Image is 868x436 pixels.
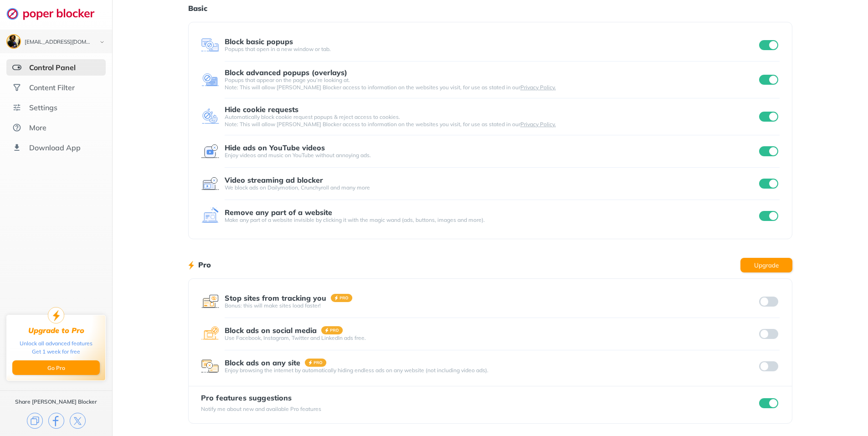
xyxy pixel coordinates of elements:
img: features-selected.svg [12,63,21,72]
img: ACg8ocIHIVeOm7w_t-qf7-1hME0yk4hn7IOnafZYv6FhvlazlH4hbkuF=s96-c [7,35,20,48]
img: settings.svg [12,103,21,112]
div: Bonus: this will make sites load faster! [225,302,758,309]
div: More [29,123,46,132]
div: Get 1 week for free [32,348,80,356]
img: feature icon [201,108,219,126]
img: feature icon [201,292,219,311]
img: feature icon [201,142,219,160]
img: x.svg [70,413,86,429]
div: Notify me about new and available Pro features [201,405,321,413]
div: Enjoy videos and music on YouTube without annoying ads. [225,152,758,159]
div: Settings [29,103,57,112]
img: download-app.svg [12,143,21,152]
img: facebook.svg [48,413,64,429]
div: Block ads on any site [225,359,300,367]
div: Block advanced popups (overlays) [225,68,347,77]
button: Go Pro [12,360,100,375]
div: Automatically block cookie request popups & reject access to cookies. Note: This will allow [PERS... [225,113,758,128]
div: Use Facebook, Instagram, Twitter and LinkedIn ads free. [225,334,758,342]
div: Content Filter [29,83,75,92]
a: Privacy Policy. [520,121,556,128]
div: Remove any part of a website [225,208,332,216]
h1: Pro [198,259,211,271]
div: Enjoy browsing the internet by automatically hiding endless ads on any website (not including vid... [225,367,758,374]
img: copy.svg [27,413,43,429]
img: feature icon [201,36,219,54]
img: social.svg [12,83,21,92]
img: feature icon [201,357,219,375]
img: feature icon [201,71,219,89]
img: lighting bolt [188,260,194,271]
div: Download App [29,143,81,152]
img: upgrade-to-pro.svg [48,307,64,323]
a: Privacy Policy. [520,84,556,91]
div: Make any part of a website invisible by clicking it with the magic wand (ads, buttons, images and... [225,216,758,224]
div: cymucker87@gmail.com [25,39,92,46]
div: Pro features suggestions [201,394,321,402]
div: Share [PERSON_NAME] Blocker [15,398,97,405]
div: Unlock all advanced features [20,339,92,348]
img: feature icon [201,325,219,343]
h1: Basic [188,2,792,14]
div: Block ads on social media [225,326,317,334]
img: pro-badge.svg [331,294,353,302]
img: feature icon [201,207,219,225]
button: Upgrade [740,258,792,272]
div: Hide ads on YouTube videos [225,144,325,152]
div: Stop sites from tracking you [225,294,326,302]
img: pro-badge.svg [321,326,343,334]
div: Popups that open in a new window or tab. [225,46,758,53]
div: Upgrade to Pro [28,326,84,335]
div: Video streaming ad blocker [225,176,323,184]
div: Popups that appear on the page you’re looking at. Note: This will allow [PERSON_NAME] Blocker acc... [225,77,758,91]
img: feature icon [201,174,219,193]
div: Control Panel [29,63,76,72]
img: about.svg [12,123,21,132]
div: Block basic popups [225,37,293,46]
img: chevron-bottom-black.svg [97,37,108,47]
div: Hide cookie requests [225,105,298,113]
div: We block ads on Dailymotion, Crunchyroll and many more [225,184,758,191]
img: pro-badge.svg [305,359,327,367]
img: logo-webpage.svg [6,7,104,20]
